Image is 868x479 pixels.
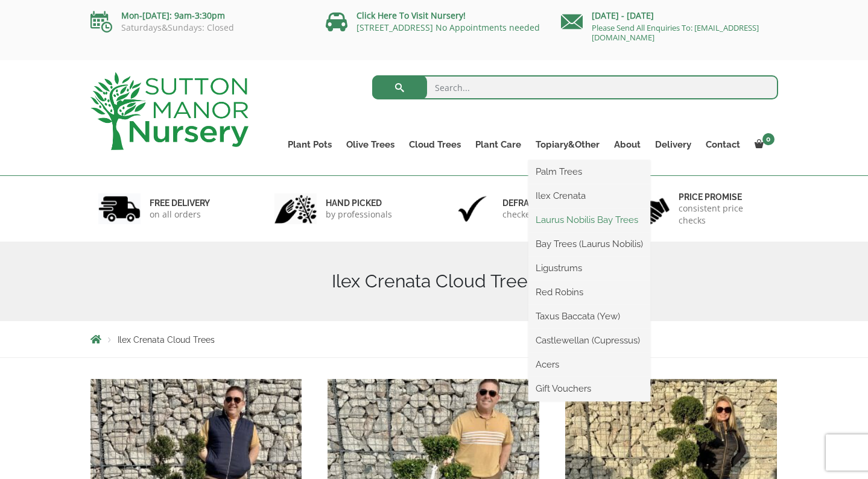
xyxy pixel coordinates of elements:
[372,75,778,99] input: Search...
[747,136,778,153] a: 0
[528,331,650,349] a: Castlewellan (Cupressus)
[528,235,650,253] a: Bay Trees (Laurus Nobilis)
[648,136,699,153] a: Delivery
[90,8,308,23] p: Mon-[DATE]: 9am-3:30pm
[699,136,747,153] a: Contact
[339,136,402,153] a: Olive Trees
[561,8,778,23] p: [DATE] - [DATE]
[356,10,466,21] a: Click Here To Visit Nursery!
[150,208,210,221] p: on all orders
[402,136,468,153] a: Cloud Trees
[326,198,392,208] h6: hand picked
[679,192,770,202] h6: Price promise
[280,136,339,153] a: Plant Pots
[528,380,650,398] a: Gift Vouchers
[90,23,308,33] p: Saturdays&Sundays: Closed
[150,198,210,208] h6: FREE DELIVERY
[528,211,650,229] a: Laurus Nobilis Bay Trees
[528,163,650,181] a: Palm Trees
[326,208,392,221] p: by professionals
[528,355,650,374] a: Acers
[502,198,582,208] h6: Defra approved
[607,136,648,153] a: About
[90,334,778,344] nav: Breadcrumbs
[356,22,540,33] a: [STREET_ADDRESS] No Appointments needed
[592,22,759,43] a: Please Send All Enquiries To: [EMAIL_ADDRESS][DOMAIN_NAME]
[98,193,141,224] img: 1.jpg
[528,187,650,205] a: Ilex Crenata
[90,72,249,150] img: logo
[528,307,650,325] a: Taxus Baccata (Yew)
[118,335,215,345] span: Ilex Crenata Cloud Trees
[90,271,778,292] h1: Ilex Crenata Cloud Trees
[679,202,770,227] p: consistent price checks
[468,136,528,153] a: Plant Care
[528,283,650,301] a: Red Robins
[274,193,317,224] img: 2.jpg
[528,259,650,277] a: Ligustrums
[762,133,775,145] span: 0
[528,136,607,153] a: Topiary&Other
[451,193,493,224] img: 3.jpg
[502,208,582,221] p: checked & Licensed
